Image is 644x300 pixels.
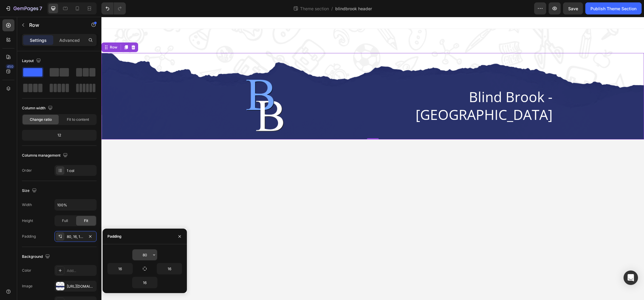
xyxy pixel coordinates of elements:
p: Settings [30,37,47,43]
p: Row [29,21,80,29]
span: blindbrook header [335,5,372,12]
div: Column width [22,104,54,112]
div: Layout [22,57,42,65]
h2: Blind Brook - [GEOGRAPHIC_DATA] [248,70,452,108]
span: Change ratio [30,117,52,122]
input: Auto [157,263,182,274]
span: Full [62,218,68,223]
div: Publish Theme Section [590,5,636,12]
button: Publish Theme Section [585,2,642,14]
div: Height [22,218,33,223]
div: Image [22,283,33,289]
button: Save [563,2,583,14]
input: Auto [132,249,157,260]
span: / [331,5,333,12]
input: Auto [55,199,96,210]
div: 12 [23,131,95,139]
div: 80, 16, 16, 16 [67,234,84,239]
img: BB.webp [142,60,185,118]
span: Fit [84,218,88,223]
div: Open Intercom Messenger [624,270,638,285]
p: Advanced [59,37,80,43]
button: 7 [2,2,45,14]
div: Undo/Redo [101,2,126,14]
div: Order [22,168,32,173]
div: [URL][DOMAIN_NAME] [67,284,95,289]
div: Row [7,28,17,33]
input: Auto [108,263,132,274]
div: Background [22,253,51,261]
div: 1 col [67,168,95,173]
span: Fit to content [67,117,89,122]
span: Save [568,6,578,11]
div: Padding [22,234,36,239]
div: Color [22,268,31,273]
div: Add... [67,268,95,273]
div: Padding [107,234,122,239]
span: Theme section [299,5,330,12]
div: Columns management [22,152,69,160]
div: Width [22,202,32,208]
iframe: Design area [101,17,644,300]
input: Auto [132,277,157,288]
p: 7 [39,5,42,12]
div: 450 [6,64,14,69]
div: Size [22,187,38,195]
